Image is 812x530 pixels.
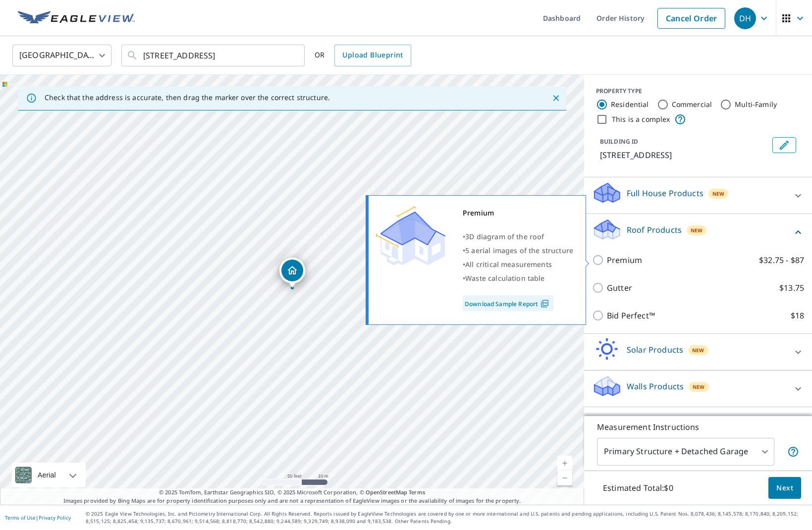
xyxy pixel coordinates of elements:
[342,49,403,61] span: Upload Blueprint
[596,87,800,96] div: PROPERTY TYPE
[465,260,552,269] span: All critical measurements
[611,100,649,109] label: Residential
[39,514,71,521] a: Privacy Policy
[549,92,562,105] button: Close
[787,446,799,458] span: Your report will include the primary structure and a detached garage if one exists.
[597,438,774,466] div: Primary Structure + Detached Garage
[607,310,655,321] p: Bid Perfect™
[772,137,796,153] button: Edit building 1
[592,218,804,246] div: Roof ProductsNew
[627,187,704,199] p: Full House Products
[159,488,425,497] span: © 2025 TomTom, Earthstar Geographics SIO, © 2025 Microsoft Corporation, ©
[592,338,804,366] div: Solar ProductsNew
[334,45,411,66] a: Upload Blueprint
[759,254,804,266] p: $32.75 - $87
[5,514,36,521] a: Terms of Use
[791,310,804,321] p: $18
[595,477,681,499] p: Estimated Total: $0
[627,224,682,236] p: Roof Products
[366,488,407,496] a: OpenStreetMap
[463,295,553,311] a: Download Sample Report
[627,380,684,392] p: Walls Products
[465,232,544,241] span: 3D diagram of the roof
[465,273,544,283] span: Waste calculation table
[779,282,804,294] p: $13.75
[409,488,425,496] a: Terms
[5,515,71,521] p: |
[143,42,284,69] input: Search by address or latitude-longitude
[734,7,756,29] div: DH
[463,258,573,271] div: •
[12,42,111,69] div: [GEOGRAPHIC_DATA]
[597,421,799,433] p: Measurement Instructions
[627,344,683,356] p: Solar Products
[592,374,804,403] div: Walls ProductsNew
[376,206,445,265] img: Premium
[463,271,573,285] div: •
[776,482,793,494] span: Next
[612,114,670,124] label: This is a complex
[607,282,632,294] p: Gutter
[657,8,725,29] a: Cancel Order
[768,477,801,499] button: Next
[315,45,411,66] div: OR
[45,93,330,102] p: Check that the address is accurate, then drag the marker over the correct structure.
[693,383,704,391] span: New
[12,463,86,487] div: Aerial
[600,149,768,161] p: [STREET_ADDRESS]
[600,137,638,146] p: BUILDING ID
[18,11,135,26] img: EV Logo
[592,181,804,210] div: Full House ProductsNew
[557,456,572,471] a: Current Level 19, Zoom In
[35,463,59,487] div: Aerial
[279,258,305,288] div: Dropped pin, building 1, Residential property, 9764 PARK LANE COLDSTREAM BC V1B3E5
[672,100,712,109] label: Commercial
[735,100,777,109] label: Multi-Family
[712,190,724,198] span: New
[538,299,551,308] img: Pdf Icon
[557,471,572,485] a: Current Level 19, Zoom Out
[691,226,703,234] span: New
[463,230,573,244] div: •
[463,244,573,258] div: •
[607,254,642,266] p: Premium
[692,346,704,354] span: New
[463,206,573,220] div: Premium
[465,246,573,255] span: 5 aerial images of the structure
[86,510,807,525] p: © 2025 Eagle View Technologies, Inc. and Pictometry International Corp. All Rights Reserved. Repo...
